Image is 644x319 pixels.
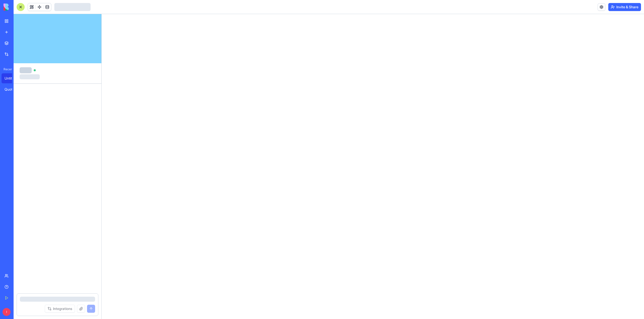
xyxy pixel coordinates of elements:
[608,3,641,11] button: Invite & Share
[4,4,35,11] img: logo
[3,308,11,316] span: I
[5,87,19,92] div: Quote Generator
[2,67,12,71] span: Recent
[2,73,22,83] a: Untitled App
[5,76,19,81] div: Untitled App
[2,84,22,94] a: Quote Generator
